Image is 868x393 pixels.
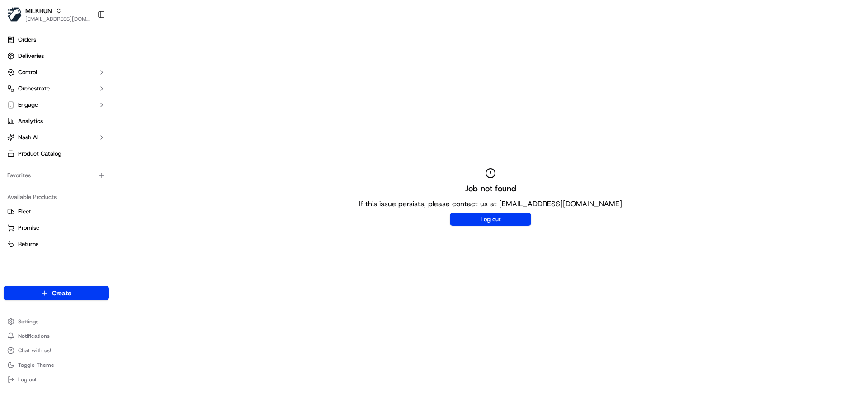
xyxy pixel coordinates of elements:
[4,130,109,145] button: Nash AI
[4,373,109,386] button: Log out
[18,101,38,109] span: Engage
[4,344,109,357] button: Chat with us!
[4,49,109,63] a: Deliveries
[7,208,105,216] a: Fleet
[18,68,37,76] span: Control
[4,286,109,300] button: Create
[4,168,109,183] div: Favorites
[18,376,37,383] span: Log out
[7,240,105,248] a: Returns
[18,133,38,142] span: Nash AI
[4,190,109,204] div: Available Products
[18,117,43,125] span: Analytics
[359,199,622,209] p: If this issue persists, please contact us at [EMAIL_ADDRESS][DOMAIN_NAME]
[25,15,90,23] button: [EMAIL_ADDRESS][DOMAIN_NAME]
[18,332,50,340] span: Notifications
[18,52,44,60] span: Deliveries
[4,330,109,342] button: Notifications
[4,4,94,25] button: MILKRUNMILKRUN[EMAIL_ADDRESS][DOMAIN_NAME]
[18,85,50,93] span: Orchestrate
[450,213,531,226] button: Log out
[7,7,22,22] img: MILKRUN
[18,208,31,216] span: Fleet
[7,224,105,232] a: Promise
[18,224,39,232] span: Promise
[18,318,38,325] span: Settings
[25,6,52,15] button: MILKRUN
[4,114,109,128] a: Analytics
[18,361,54,369] span: Toggle Theme
[4,81,109,96] button: Orchestrate
[4,237,109,251] button: Returns
[18,347,51,354] span: Chat with us!
[52,289,71,298] span: Create
[18,240,38,248] span: Returns
[4,98,109,112] button: Engage
[465,182,516,195] h2: Job not found
[4,359,109,371] button: Toggle Theme
[4,315,109,328] button: Settings
[18,36,36,44] span: Orders
[4,65,109,80] button: Control
[4,221,109,235] button: Promise
[4,147,109,161] a: Product Catalog
[18,150,61,158] span: Product Catalog
[4,204,109,219] button: Fleet
[4,33,109,47] a: Orders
